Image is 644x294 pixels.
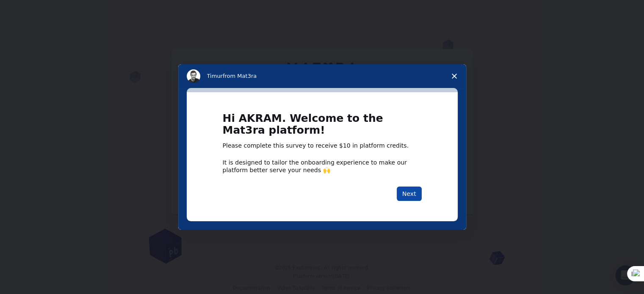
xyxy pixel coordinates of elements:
[223,73,257,79] span: from Mat3ra
[397,187,422,201] button: Next
[223,142,422,150] div: Please complete this survey to receive $10 in platform credits.
[442,64,466,88] span: Close survey
[187,69,200,83] img: Profile image for Timur
[223,159,422,174] div: It is designed to tailor the onboarding experience to make our platform better serve your needs 🙌
[223,113,422,142] h1: Hi AKRAM. Welcome to the Mat3ra platform!
[207,73,223,79] span: Timur
[17,6,47,14] span: Support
